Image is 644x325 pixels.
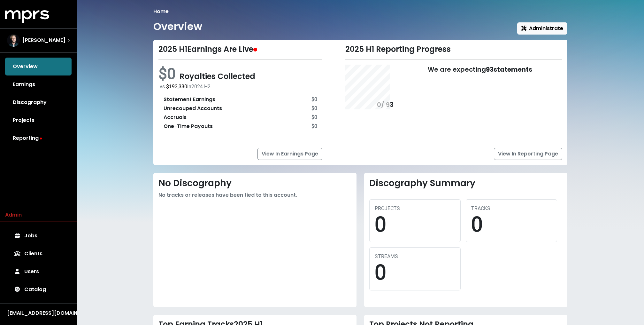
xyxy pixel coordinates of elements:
[7,34,20,47] img: The selected account / producer
[5,227,72,245] a: Jobs
[311,96,317,103] div: $0
[5,75,72,93] a: Earnings
[375,205,455,212] div: PROJECTS
[164,123,213,130] div: One-Time Payouts
[5,111,72,129] a: Projects
[5,281,72,298] a: Catalog
[153,8,567,15] nav: breadcrumb
[345,45,562,54] div: 2025 H1 Reporting Progress
[311,114,317,121] div: $0
[494,148,562,160] a: View In Reporting Page
[166,83,187,90] span: $193,330
[158,191,351,199] div: No tracks or releases have been tied to this account.
[375,253,455,260] div: STREAMS
[428,65,532,145] div: We are expecting
[5,12,49,20] a: mprs logo
[311,123,317,130] div: $0
[311,105,317,112] div: $0
[153,8,169,15] li: Home
[471,212,552,237] div: 0
[5,245,72,263] a: Clients
[471,205,552,212] div: TRACKS
[158,65,180,83] span: $0
[22,36,65,44] span: [PERSON_NAME]
[375,212,455,237] div: 0
[164,96,215,103] div: Statement Earnings
[164,114,187,121] div: Accruals
[5,93,72,111] a: Discography
[7,309,70,317] div: [EMAIL_ADDRESS][DOMAIN_NAME]
[180,71,255,82] span: Royalties Collected
[158,45,322,54] div: 2025 H1 Earnings Are Live
[164,105,222,112] div: Unrecouped Accounts
[517,22,567,35] button: Administrate
[5,309,72,317] button: [EMAIL_ADDRESS][DOMAIN_NAME]
[375,260,455,285] div: 0
[158,178,351,189] h2: No Discography
[5,263,72,281] a: Users
[5,129,72,147] a: Reporting
[486,65,532,74] b: 93 statements
[153,20,202,33] h1: Overview
[257,148,322,160] a: View In Earnings Page
[369,178,562,189] h2: Discography Summary
[160,83,322,91] div: vs. in 2024 H2
[521,25,563,32] span: Administrate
